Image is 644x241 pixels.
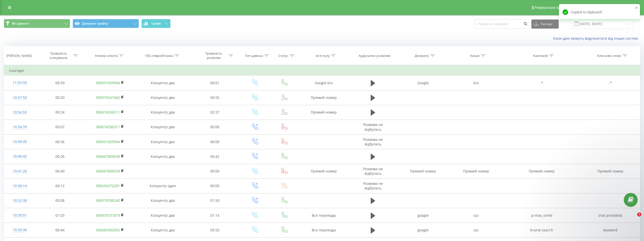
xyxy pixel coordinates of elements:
[597,54,621,58] div: Ключове слово
[9,78,30,88] div: 11:03:50
[9,93,30,103] div: 10:57:50
[397,223,449,237] td: google
[96,169,120,173] a: 380667809038
[635,6,638,10] button: close
[95,54,118,58] div: Номер клієнта
[190,193,239,208] td: 01:50
[135,76,190,90] td: Колцентр два
[35,208,85,223] td: 01:03
[475,19,529,29] input: Пошук за номером
[35,149,85,164] td: 00:26
[449,164,502,179] td: Прямий номер
[135,149,190,164] td: Колцентр два
[35,135,85,149] td: 00:36
[135,208,190,223] td: Колцентр два
[135,223,190,237] td: Колцентр два
[12,21,29,26] span: Всі дзвінки
[96,183,120,188] a: 380636372281
[553,36,640,41] a: Коли дані можуть відрізнятися вiд інших систем
[503,164,581,179] td: Прямий номер
[145,54,173,58] div: ПІБ співробітника
[96,139,120,144] a: 380931639994
[363,122,383,132] span: Розмова не відбулась
[35,193,85,208] td: 00:08
[96,228,120,232] a: 380684382855
[45,51,72,60] div: Тривалість очікування
[637,212,641,216] span: 1
[190,179,239,193] td: 00:00
[316,54,330,58] div: Ім'я пулу
[190,208,239,223] td: 01:14
[559,4,640,20] div: Copied to clipboard!
[190,90,239,105] td: 00:55
[397,208,449,223] td: google
[9,210,30,220] div: 10:30:01
[96,80,120,85] a: 380931639994
[9,196,30,206] div: 10:32:38
[96,154,120,159] a: 380667809038
[135,179,190,193] td: Колцентр один
[9,181,30,191] div: 10:36:14
[415,54,429,58] div: Джерело
[190,223,239,237] td: 05:55
[9,151,30,161] div: 10:46:42
[397,76,449,90] td: Google
[135,105,190,120] td: Колцентр два
[190,105,239,120] td: 02:37
[298,76,349,90] td: Google bio
[4,19,70,28] button: Всі дзвінки
[9,122,30,132] div: 10:54:39
[190,135,239,149] td: 00:00
[531,19,559,29] button: Експорт
[96,95,120,100] a: 380974547465
[96,110,120,115] a: 380674206311
[135,135,190,149] td: Колцентр два
[363,181,383,190] span: Розмова не відбулась
[73,19,139,28] button: Джерела трафіку
[9,107,30,117] div: 10:54:59
[200,51,227,60] div: Тривалість розмови
[190,149,239,164] td: 00:42
[35,179,85,193] td: 00:12
[35,105,85,120] td: 00:24
[9,137,30,147] div: 10:49:40
[190,120,239,134] td: 00:00
[35,164,85,179] td: 00:40
[298,164,349,179] td: Прямий номер
[470,54,480,58] div: Канал
[298,208,349,223] td: Все переходы
[35,223,85,237] td: 00:44
[35,76,85,90] td: 00:39
[363,137,383,146] span: Розмова не відбулась
[190,164,239,179] td: 00:00
[35,90,85,105] td: 00:20
[298,105,349,120] td: Прямий номер
[96,213,120,218] a: 380970101879
[363,166,383,176] span: Розмова не відбулась
[278,54,288,58] div: Статус
[9,225,30,235] div: 10:20:36
[6,54,32,58] div: [PERSON_NAME]
[449,208,502,223] td: cpc
[4,65,640,76] td: Сьогодні
[298,90,349,105] td: Прямий номер
[135,90,190,105] td: Колцентр два
[9,166,30,176] div: 10:41:26
[627,212,639,225] iframe: Intercom live chat
[245,54,263,58] div: Тип дзвінка
[581,164,640,179] td: Прямий номер
[35,120,85,134] td: 00:07
[96,198,120,203] a: 380979788240
[503,208,581,223] td: p-max_smile
[581,223,640,237] td: keyword
[533,54,548,58] div: Кампанія
[449,223,502,237] td: cpc
[190,76,239,90] td: 00:01
[449,76,502,90] td: bio
[135,193,190,208] td: Колцентр два
[151,22,161,25] span: Графік
[534,6,572,10] span: Реферальна програма
[397,164,449,179] td: Прямий номер
[503,223,581,237] td: brand-search
[141,19,171,28] button: Графік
